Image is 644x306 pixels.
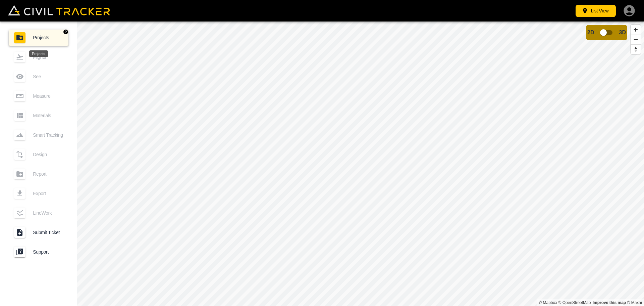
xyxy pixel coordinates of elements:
a: OpenStreetMap [558,300,591,305]
div: Projects [29,50,48,57]
img: Civil Tracker [8,5,110,15]
span: Projects [33,35,63,40]
a: Maxar [627,300,642,305]
a: Support [9,244,68,260]
a: Submit Ticket [9,224,68,241]
span: Support [33,249,63,255]
button: Zoom in [631,25,641,35]
canvas: Map [77,21,644,306]
button: Reset bearing to north [631,44,641,54]
a: Mapbox [539,300,557,305]
button: List View [576,5,616,17]
a: Projects [9,30,68,46]
a: Map feedback [593,300,626,305]
span: 2D [587,30,594,36]
button: Zoom out [631,35,641,44]
span: 3D [619,30,626,36]
span: Submit Ticket [33,230,63,235]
